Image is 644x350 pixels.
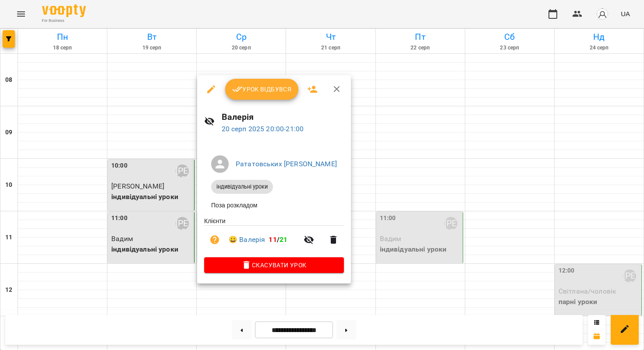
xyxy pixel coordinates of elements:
span: Урок відбувся [232,84,292,94]
b: / [269,235,287,244]
ul: Клієнти [204,217,344,257]
a: 😀 Валерія [229,234,265,245]
li: Поза розкладом [204,197,344,213]
a: Рататовських [PERSON_NAME] [236,160,337,168]
button: Скасувати Урок [204,257,344,273]
span: Скасувати Урок [211,260,337,270]
a: 20 серп 2025 20:00-21:00 [222,125,304,133]
span: 11 [269,235,276,244]
span: 21 [280,235,287,244]
span: індивідуальні уроки [211,183,273,191]
h6: Валерія [222,110,344,124]
button: Урок відбувся [225,79,299,100]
